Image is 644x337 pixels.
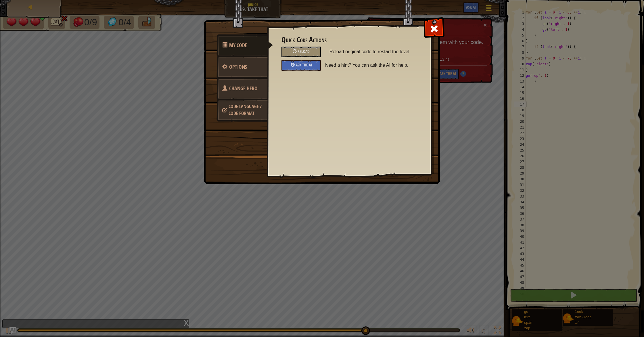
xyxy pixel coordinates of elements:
[229,63,247,70] span: Configure settings
[229,42,247,49] span: Quick Code Actions
[216,34,273,57] a: My Code
[296,62,312,68] span: Ask the AI
[281,47,321,57] div: Reload original code to restart the level
[229,85,258,92] span: Choose hero, language
[325,60,421,70] span: Need a hint? You can ask the AI for help.
[329,47,417,57] span: Reload original code to restart the level
[229,103,262,116] span: Choose hero, language
[298,49,310,54] span: Reload
[281,60,321,71] div: Ask the AI
[216,56,268,78] a: Options
[281,36,417,44] h3: Quick Code Actions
